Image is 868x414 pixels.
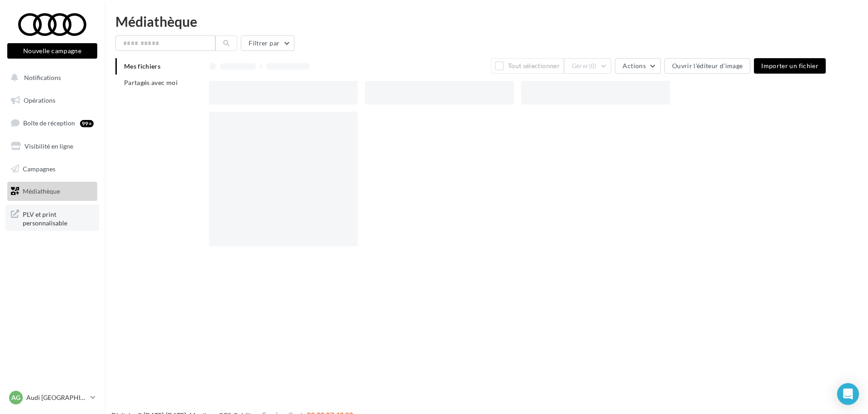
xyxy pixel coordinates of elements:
button: Importer un fichier [754,58,826,74]
a: PLV et print personnalisable [5,205,99,231]
div: Médiathèque [115,15,857,28]
button: Ouvrir l'éditeur d'image [664,58,750,74]
button: Tout sélectionner [491,58,564,74]
span: Mes fichiers [124,62,160,70]
p: Audi [GEOGRAPHIC_DATA] [26,393,87,402]
span: Médiathèque [23,187,60,195]
span: Visibilité en ligne [25,142,73,150]
a: Campagnes [5,160,99,179]
button: Gérer(0) [564,58,612,74]
button: Notifications [5,68,95,87]
a: Opérations [5,91,99,110]
a: Visibilité en ligne [5,137,99,156]
a: AG Audi [GEOGRAPHIC_DATA] [7,389,97,406]
button: Filtrer par [241,35,294,51]
span: PLV et print personnalisable [23,208,94,228]
div: 99+ [80,120,94,127]
span: Boîte de réception [23,119,75,127]
span: Opérations [24,96,55,104]
div: Open Intercom Messenger [837,383,859,405]
span: Campagnes [23,165,55,172]
button: Actions [615,58,660,74]
span: AG [11,393,20,402]
a: Boîte de réception99+ [5,113,99,133]
span: Partagés avec moi [124,79,178,86]
span: Actions [623,62,645,70]
button: Nouvelle campagne [7,43,97,59]
span: Importer un fichier [761,62,818,70]
span: (0) [589,62,597,70]
span: Notifications [24,74,61,81]
a: Médiathèque [5,182,99,201]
